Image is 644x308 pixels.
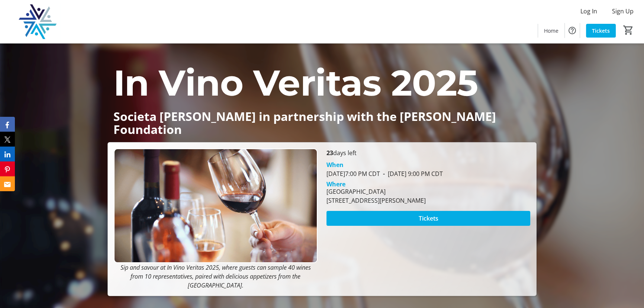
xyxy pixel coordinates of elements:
em: Sip and savour at In Vino Veritas 2025, where guests can sample 40 wines from 10 representatives,... [120,263,311,289]
img: DASCH Foundation's Logo [4,3,71,40]
span: Tickets [592,27,610,35]
span: [DATE] 9:00 PM CDT [380,170,443,178]
div: When [326,160,344,169]
a: Home [538,24,564,38]
button: Cart [622,23,635,37]
a: Tickets [586,24,616,38]
button: Tickets [326,211,530,226]
button: Log In [574,5,603,17]
span: Log In [580,7,597,16]
button: Sign Up [606,5,640,17]
div: Where [326,181,345,187]
div: [GEOGRAPHIC_DATA] [326,187,426,196]
span: Home [544,27,558,35]
span: Tickets [419,214,438,223]
div: [STREET_ADDRESS][PERSON_NAME] [326,196,426,205]
span: [DATE] 7:00 PM CDT [326,170,380,178]
span: Sign Up [612,7,634,16]
span: - [380,170,388,178]
p: days left [326,148,530,157]
button: Help [565,23,580,38]
span: 23 [326,149,333,157]
img: Campaign CTA Media Photo [114,148,318,263]
span: In Vino Veritas 2025 [113,61,478,105]
p: Societa [PERSON_NAME] in partnership with the [PERSON_NAME] Foundation [113,110,531,136]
